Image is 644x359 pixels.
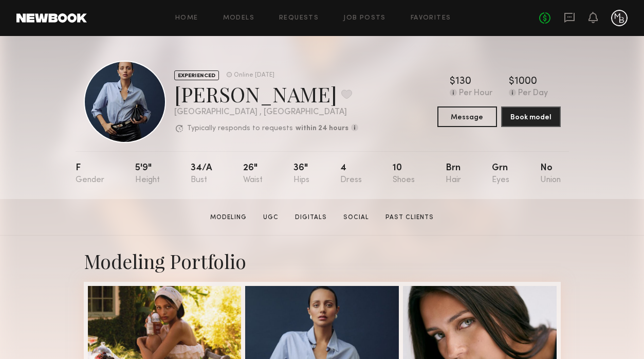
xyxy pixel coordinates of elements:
p: Typically responds to requests [187,125,293,132]
div: 130 [455,77,471,87]
div: 36" [293,164,309,185]
a: Job Posts [343,15,386,22]
a: Past Clients [381,213,438,222]
div: Modeling Portfolio [84,248,561,274]
div: Brn [446,164,461,185]
div: No [540,164,561,185]
button: Message [437,106,497,127]
a: Favorites [411,15,451,22]
div: 10 [393,164,415,185]
div: 26" [243,164,263,185]
div: 4 [340,164,362,185]
div: EXPERIENCED [174,70,219,80]
div: $ [509,77,514,87]
a: Modeling [206,213,251,222]
div: 1000 [514,77,537,87]
div: $ [450,77,455,87]
div: Online [DATE] [234,72,274,79]
a: UGC [259,213,283,222]
b: within 24 hours [296,125,348,132]
div: F [76,164,104,185]
div: Per Day [518,89,548,98]
div: Grn [492,164,509,185]
a: Requests [279,15,319,22]
a: Social [339,213,373,222]
a: Models [223,15,254,22]
a: Home [175,15,198,22]
div: [GEOGRAPHIC_DATA] , [GEOGRAPHIC_DATA] [174,108,358,117]
div: 34/a [191,164,212,185]
div: [PERSON_NAME] [174,80,358,107]
a: Digitals [291,213,331,222]
div: 5'9" [135,164,160,185]
button: Book model [501,106,561,127]
div: Per Hour [459,89,492,98]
